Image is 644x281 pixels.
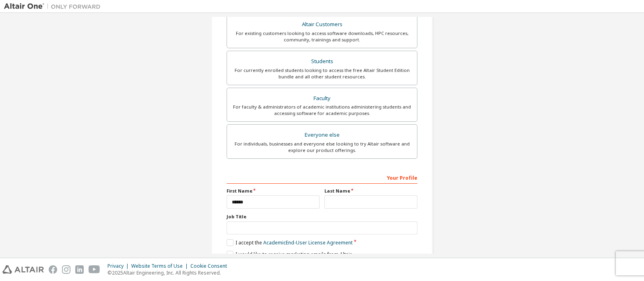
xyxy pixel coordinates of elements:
[232,67,412,80] div: For currently enrolled students looking to access the free Altair Student Edition bundle and all ...
[107,269,232,276] p: © 2025 Altair Engineering, Inc. All Rights Reserved.
[232,141,412,154] div: For individuals, businesses and everyone else looking to try Altair software and explore our prod...
[227,251,352,258] label: I would like to receive marketing emails from Altair
[227,213,417,220] label: Job Title
[232,30,412,43] div: For existing customers looking to access software downloads, HPC resources, community, trainings ...
[49,265,57,274] img: facebook.svg
[263,239,353,246] a: Academic End-User License Agreement
[232,56,412,67] div: Students
[2,265,44,274] img: altair_logo.svg
[227,188,320,194] label: First Name
[232,19,412,30] div: Altair Customers
[131,263,190,269] div: Website Terms of Use
[75,265,84,274] img: linkedin.svg
[324,188,417,194] label: Last Name
[89,265,100,274] img: youtube.svg
[227,239,353,246] label: I accept the
[107,263,131,269] div: Privacy
[62,265,70,274] img: instagram.svg
[227,171,417,184] div: Your Profile
[232,104,412,117] div: For faculty & administrators of academic institutions administering students and accessing softwa...
[190,263,232,269] div: Cookie Consent
[4,2,105,10] img: Altair One
[232,129,412,141] div: Everyone else
[232,93,412,104] div: Faculty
